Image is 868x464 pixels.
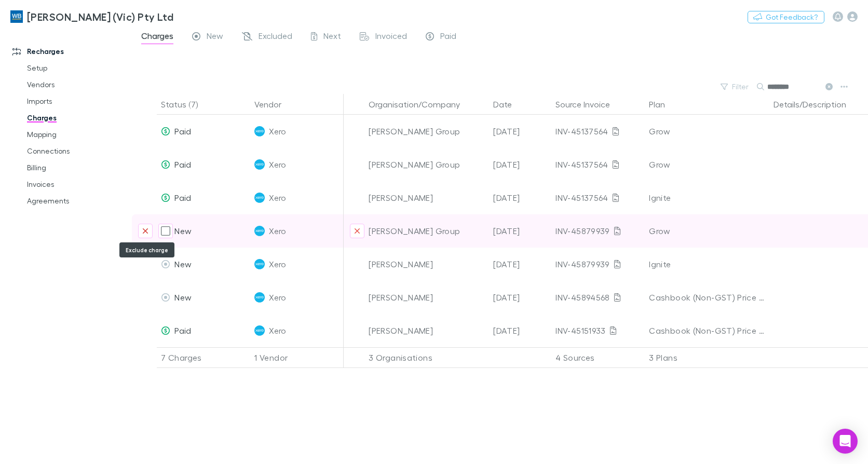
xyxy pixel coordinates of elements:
[489,314,551,347] div: [DATE]
[254,325,265,336] img: Xero's Logo
[157,347,250,368] div: 7 Charges
[364,347,489,368] div: 3 Organisations
[174,325,191,335] span: Paid
[555,314,641,347] div: INV-45151933
[555,148,641,181] div: INV-45137564
[269,314,286,347] span: Xero
[4,4,180,29] a: [PERSON_NAME] (Vic) Pty Ltd
[259,31,292,44] span: Excluded
[269,214,286,248] span: Xero
[350,224,364,238] button: Exclude organization from vendor
[17,176,138,193] a: Invoices
[489,214,551,248] div: [DATE]
[649,214,765,248] div: Grow
[254,193,265,203] img: Xero's Logo
[17,143,138,159] a: Connections
[174,159,191,169] span: Paid
[174,259,192,269] span: New
[649,148,765,181] div: Grow
[649,94,677,115] button: Plan
[774,94,859,115] button: Details/Description
[269,281,286,314] span: Xero
[369,214,485,248] div: [PERSON_NAME] Group
[254,226,265,236] img: Xero's Logo
[555,214,641,248] div: INV-45879939
[174,226,192,236] span: New
[551,347,645,368] div: 4 Sources
[440,31,456,44] span: Paid
[649,281,765,314] div: Cashbook (Non-GST) Price Plan
[269,248,286,281] span: Xero
[833,429,858,454] div: Open Intercom Messenger
[323,31,341,44] span: Next
[254,259,265,269] img: Xero's Logo
[269,181,286,214] span: Xero
[254,159,265,170] img: Xero's Logo
[254,292,265,303] img: Xero's Logo
[17,76,138,93] a: Vendors
[489,148,551,181] div: [DATE]
[17,93,138,110] a: Imports
[141,31,173,44] span: Charges
[17,159,138,176] a: Billing
[369,281,485,314] div: [PERSON_NAME]
[489,281,551,314] div: [DATE]
[174,126,191,136] span: Paid
[369,148,485,181] div: [PERSON_NAME] Group
[715,80,755,93] button: Filter
[254,94,294,115] button: Vendor
[17,110,138,126] a: Charges
[645,347,769,368] div: 3 Plans
[555,248,641,281] div: INV-45879939
[649,181,765,214] div: Ignite
[369,115,485,148] div: [PERSON_NAME] Group
[174,193,191,202] span: Paid
[174,292,192,302] span: New
[369,94,472,115] button: Organisation/Company
[493,94,524,115] button: Date
[649,115,765,148] div: Grow
[649,314,765,347] div: Cashbook (Non-GST) Price Plan
[555,94,622,115] button: Source Invoice
[17,60,138,76] a: Setup
[489,248,551,281] div: [DATE]
[250,347,344,368] div: 1 Vendor
[555,115,641,148] div: INV-45137564
[254,126,265,137] img: Xero's Logo
[489,181,551,214] div: [DATE]
[269,115,286,148] span: Xero
[10,10,23,23] img: William Buck (Vic) Pty Ltd's Logo
[649,248,765,281] div: Ignite
[2,43,138,60] a: Recharges
[369,314,485,347] div: [PERSON_NAME]
[161,94,210,115] button: Status (7)
[17,193,138,209] a: Agreements
[27,10,173,23] h3: [PERSON_NAME] (Vic) Pty Ltd
[555,281,641,314] div: INV-45894568
[138,224,153,238] button: Exclude charge
[748,11,824,23] button: Got Feedback?
[269,148,286,181] span: Xero
[375,31,407,44] span: Invoiced
[555,181,641,214] div: INV-45137564
[17,126,138,143] a: Mapping
[369,181,485,214] div: [PERSON_NAME]
[489,115,551,148] div: [DATE]
[369,248,485,281] div: [PERSON_NAME]
[207,31,223,44] span: New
